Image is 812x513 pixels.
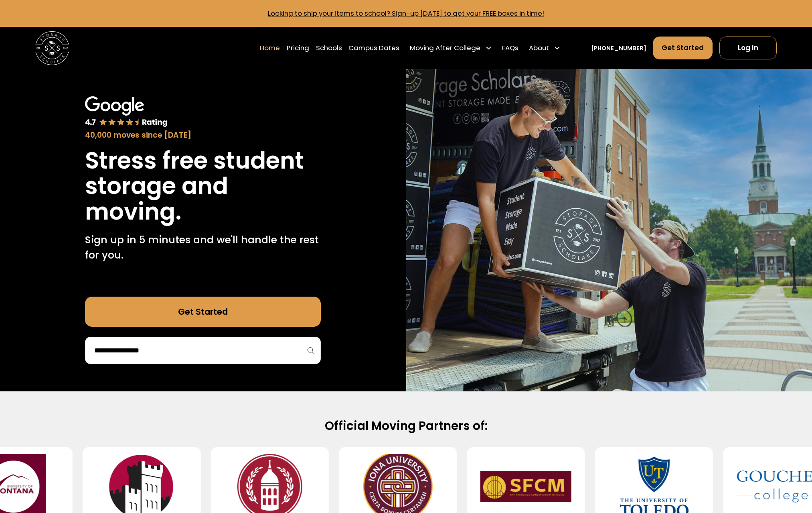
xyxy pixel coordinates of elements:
[348,36,399,60] a: Campus Dates
[316,36,342,60] a: Schools
[502,36,518,60] a: FAQs
[35,31,69,65] a: home
[85,96,168,128] img: Google 4.7 star rating
[268,8,544,18] a: Looking to ship your items to school? Sign-up [DATE] to get your FREE boxes in time!
[410,43,480,53] div: Moving After College
[85,130,321,141] div: 40,000 moves since [DATE]
[591,44,646,53] a: [PHONE_NUMBER]
[136,418,676,434] h2: Official Moving Partners of:
[35,31,69,65] img: Storage Scholars main logo
[85,297,321,327] a: Get Started
[406,36,495,60] div: Moving After College
[719,37,777,59] a: Log In
[653,37,713,59] a: Get Started
[85,232,321,263] p: Sign up in 5 minutes and we'll handle the rest for you.
[525,36,564,60] div: About
[260,36,280,60] a: Home
[85,148,321,224] h1: Stress free student storage and moving.
[529,43,549,53] div: About
[287,36,309,60] a: Pricing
